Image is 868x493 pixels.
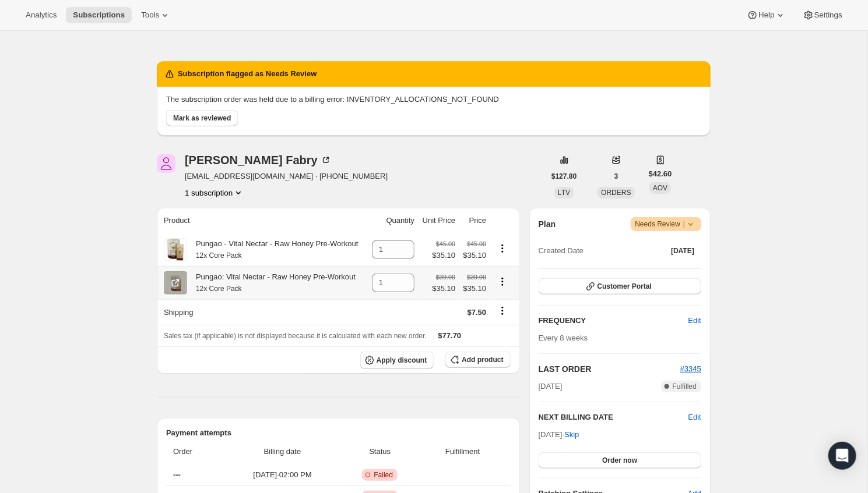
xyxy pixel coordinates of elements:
button: Edit [681,311,708,330]
span: Analytics [26,10,57,20]
th: Product [157,208,367,233]
span: $7.50 [468,308,487,317]
button: Mark as reviewed [166,110,238,126]
th: Price [459,208,490,233]
span: $42.60 [649,168,672,180]
small: $45.00 [467,240,486,247]
div: [PERSON_NAME] Fabry [185,154,332,166]
button: Help [740,7,793,23]
button: Customer Portal [539,278,701,295]
h2: FREQUENCY [539,315,688,327]
span: [DATE] [539,381,563,392]
h2: Plan [539,218,556,230]
span: [DATE] · 02:00 PM [227,469,338,481]
span: $127.80 [551,172,577,181]
span: Fulfilled [673,382,697,391]
span: [DATE] [671,246,694,256]
span: Fulfillment [422,446,504,457]
button: Edit [688,412,701,423]
h2: NEXT BILLING DATE [539,412,688,423]
button: Settings [796,7,849,23]
a: #3345 [680,364,701,373]
span: Help [758,10,774,20]
th: Unit Price [418,208,459,233]
button: Product actions [185,187,244,198]
button: Add product [445,352,510,368]
span: Billing date [227,446,338,457]
button: Subscriptions [66,7,132,23]
span: $35.10 [432,283,455,295]
span: Failed [374,470,393,480]
span: Status [345,446,415,457]
span: Needs Review [635,218,697,230]
span: [EMAIL_ADDRESS][DOMAIN_NAME] · [PHONE_NUMBER] [185,171,388,182]
span: $35.10 [432,250,455,261]
div: Pungao - Vital Nectar - Raw Honey Pre-Workout [187,238,358,261]
th: Quantity [367,208,418,233]
span: Customer Portal [598,282,652,291]
span: | [683,219,685,229]
h2: Payment attempts [166,427,511,439]
span: Apply discount [377,356,427,365]
span: Created Date [539,245,584,257]
button: #3345 [680,363,701,375]
button: $127.80 [544,168,584,185]
button: Analytics [19,7,64,23]
span: Skip [564,429,579,441]
small: $39.00 [436,274,455,281]
span: Andrew Fabry [157,154,175,173]
span: Settings [814,10,842,20]
span: $77.70 [438,331,462,340]
button: Product actions [493,242,512,255]
th: Shipping [157,299,367,325]
span: $35.10 [462,283,486,295]
span: Subscriptions [73,10,125,20]
span: Mark as reviewed [173,114,231,123]
button: 3 [607,168,625,185]
span: Tools [141,10,159,20]
img: product img [164,238,187,261]
span: AOV [653,184,667,192]
span: $35.10 [462,250,486,261]
small: 12x Core Pack [196,251,242,260]
span: [DATE] · [539,430,579,439]
span: LTV [558,189,570,197]
th: Order [166,439,223,464]
span: Edit [688,315,701,327]
span: 3 [614,172,619,181]
span: --- [173,470,181,479]
button: Apply discount [360,352,434,369]
small: 12x Core Pack [196,285,242,293]
small: $45.00 [436,240,455,247]
span: Every 8 weeks [539,334,588,342]
button: Product actions [493,275,512,288]
span: Sales tax (if applicable) is not displayed because it is calculated with each new order. [164,332,427,340]
button: Order now [539,452,701,469]
span: Add product [462,355,503,364]
span: Order now [602,456,637,465]
span: ORDERS [601,189,631,197]
div: Pungao: Vital Nectar - Raw Honey Pre-Workout [187,271,356,295]
button: Tools [134,7,178,23]
button: Shipping actions [493,304,512,317]
small: $39.00 [467,274,486,281]
p: The subscription order was held due to a billing error: INVENTORY_ALLOCATIONS_NOT_FOUND [166,94,701,105]
button: Skip [557,425,586,444]
h2: LAST ORDER [539,363,680,375]
h2: Subscription flagged as Needs Review [178,68,317,80]
button: [DATE] [664,243,701,259]
div: Open Intercom Messenger [828,442,856,470]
